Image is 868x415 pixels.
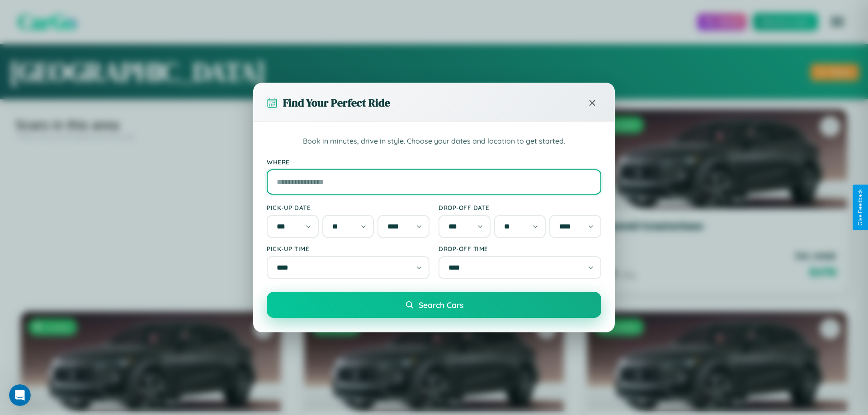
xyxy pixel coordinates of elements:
[419,300,463,310] span: Search Cars
[439,204,601,211] label: Drop-off Date
[267,292,601,318] button: Search Cars
[283,95,390,110] h3: Find Your Perfect Ride
[267,245,429,252] label: Pick-up Time
[267,135,601,147] p: Book in minutes, drive in style. Choose your dates and location to get started.
[439,245,601,252] label: Drop-off Time
[267,158,601,166] label: Where
[267,204,429,211] label: Pick-up Date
